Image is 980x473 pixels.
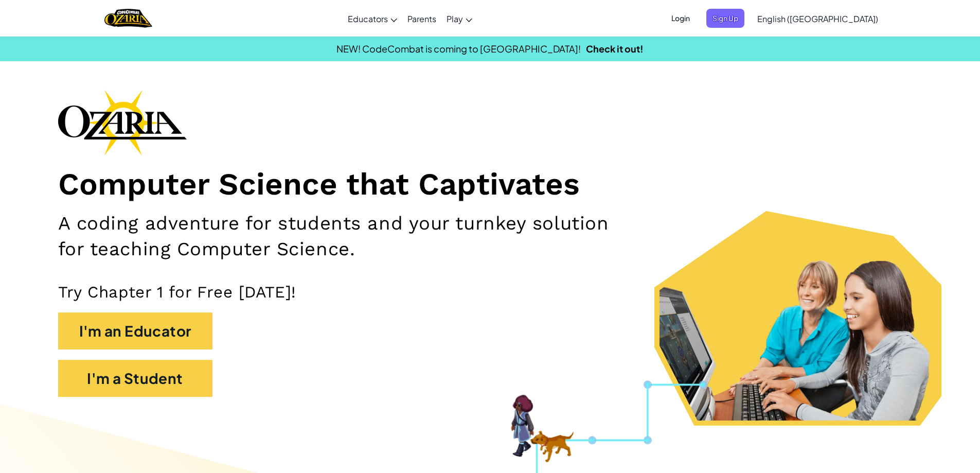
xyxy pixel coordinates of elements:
[586,43,644,55] a: Check it out!
[58,360,212,397] button: I'm a Student
[706,9,744,28] button: Sign Up
[665,9,696,28] button: Login
[104,8,152,29] a: Ozaria by CodeCombat logo
[752,5,883,32] a: English ([GEOGRAPHIC_DATA])
[343,5,402,32] a: Educators
[58,166,922,203] h1: Computer Science that Captivates
[58,211,637,261] h2: A coding adventure for students and your turnkey solution for teaching Computer Science.
[441,5,477,32] a: Play
[58,312,212,349] button: I'm an Educator
[348,13,388,24] span: Educators
[104,8,152,29] img: Home
[402,5,441,32] a: Parents
[336,43,581,55] span: NEW! CodeCombat is coming to [GEOGRAPHIC_DATA]!
[58,90,187,155] img: Ozaria branding logo
[447,13,463,24] span: Play
[757,13,878,24] span: English ([GEOGRAPHIC_DATA])
[58,282,922,302] p: Try Chapter 1 for Free [DATE]!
